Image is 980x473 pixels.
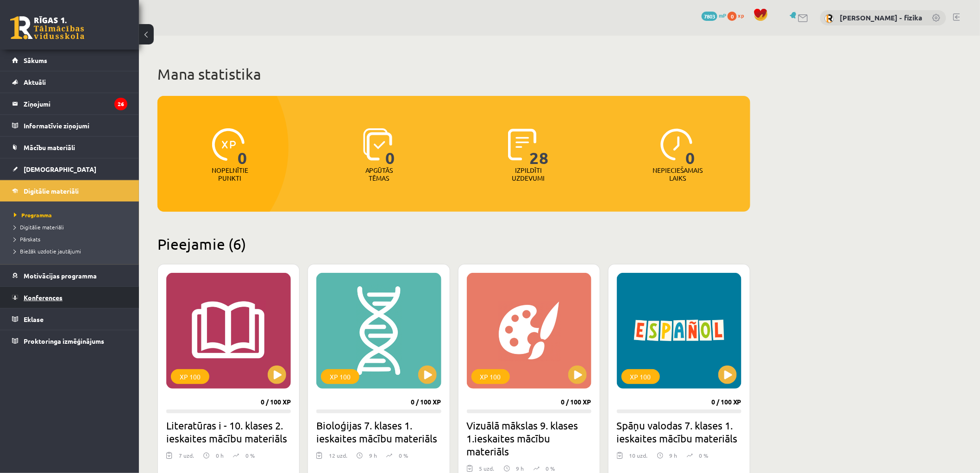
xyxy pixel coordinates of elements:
[24,143,75,151] span: Mācību materiāli
[670,451,678,460] p: 9 h
[157,65,750,83] h1: Mana statistika
[316,419,441,445] h2: Bioloģijas 7. klases 1. ieskaites mācību materiāls
[14,247,81,255] span: Biežāk uzdotie jautājumi
[653,166,703,182] p: Nepieciešamais laiks
[10,16,84,39] a: Rīgas 1. Tālmācības vidusskola
[363,128,392,161] img: icon-learned-topics-4a711ccc23c960034f471b6e78daf4a3bad4a20eaf4de84257b87e66633f6470.svg
[179,451,194,465] div: 7 uzd.
[12,330,127,352] a: Proktoringa izmēģinājums
[12,71,127,93] a: Aktuāli
[385,128,395,166] span: 0
[14,211,130,219] a: Programma
[14,211,52,219] span: Programma
[660,128,693,161] img: icon-clock-7be60019b62300814b6bd22b8e044499b485619524d84068768e800edab66f18.svg
[399,451,408,460] p: 0 %
[12,158,127,180] a: [DEMOGRAPHIC_DATA]
[24,115,127,136] legend: Informatīvie ziņojumi
[24,56,47,64] span: Sākums
[728,12,737,21] span: 0
[24,165,96,173] span: [DEMOGRAPHIC_DATA]
[825,14,834,23] img: Krišjānis Kalme - fizika
[166,419,291,445] h2: Literatūras i - 10. klases 2. ieskaites mācību materiāls
[622,369,660,384] div: XP 100
[369,451,377,460] p: 9 h
[24,271,97,280] span: Motivācijas programma
[530,128,549,166] span: 28
[12,115,127,136] a: Informatīvie ziņojumi
[329,451,347,465] div: 12 uzd.
[114,98,127,110] i: 26
[24,337,104,345] span: Proktoringa izmēģinājums
[24,315,44,323] span: Eklase
[212,128,245,161] img: icon-xp-0682a9bc20223a9ccc6f5883a126b849a74cddfe5390d2b41b4391c66f2066e7.svg
[629,451,648,465] div: 10 uzd.
[471,369,510,384] div: XP 100
[12,50,127,71] a: Sākums
[728,12,749,19] a: 0 xp
[617,419,741,445] h2: Spāņu valodas 7. klases 1. ieskaites mācību materiāls
[467,419,591,458] h2: Vizuālā mākslas 9. klases 1.ieskaites mācību materiāls
[24,93,127,114] legend: Ziņojumi
[212,166,248,182] p: Nopelnītie punkti
[321,369,359,384] div: XP 100
[157,235,750,253] h2: Pieejamie (6)
[24,78,46,86] span: Aktuāli
[719,12,726,19] span: mP
[216,451,224,460] p: 0 h
[546,464,555,473] p: 0 %
[510,166,547,182] p: Izpildīti uzdevumi
[171,369,209,384] div: XP 100
[14,235,130,243] a: Pārskats
[12,287,127,308] a: Konferences
[24,293,63,302] span: Konferences
[840,13,923,22] a: [PERSON_NAME] - fizika
[12,137,127,158] a: Mācību materiāli
[14,223,130,231] a: Digitālie materiāli
[508,128,537,161] img: icon-completed-tasks-ad58ae20a441b2904462921112bc710f1caf180af7a3daa7317a5a94f2d26646.svg
[24,187,79,195] span: Digitālie materiāli
[361,166,397,182] p: Apgūtās tēmas
[12,309,127,330] a: Eklase
[12,180,127,202] a: Digitālie materiāli
[14,247,130,255] a: Biežāk uzdotie jautājumi
[12,93,127,114] a: Ziņojumi26
[686,128,696,166] span: 0
[702,12,726,19] a: 7803 mP
[245,451,255,460] p: 0 %
[14,235,40,243] span: Pārskats
[702,12,717,21] span: 7803
[699,451,709,460] p: 0 %
[14,223,64,231] span: Digitālie materiāli
[516,464,524,473] p: 9 h
[12,265,127,286] a: Motivācijas programma
[238,128,247,166] span: 0
[738,12,744,19] span: xp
